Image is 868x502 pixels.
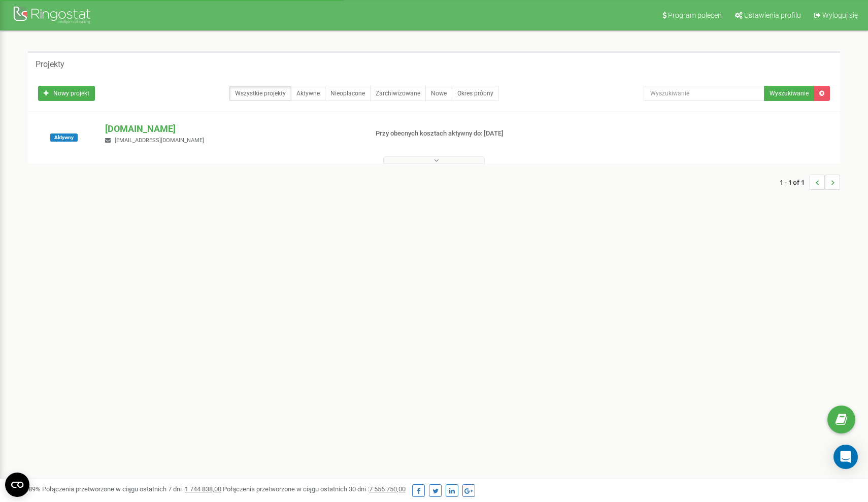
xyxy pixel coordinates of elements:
p: [DOMAIN_NAME] [105,122,359,136]
div: Open Intercom Messenger [833,445,858,469]
a: Okres próbny [452,86,499,101]
span: Połączenia przetworzone w ciągu ostatnich 7 dni : [42,485,221,493]
a: Zarchiwizowane [370,86,426,101]
h5: Projekty [36,60,64,69]
button: Open CMP widget [5,473,29,497]
button: Wyszukiwanie [764,86,814,101]
a: Nowy projekt [38,86,95,101]
span: Połączenia przetworzone w ciągu ostatnich 30 dni : [223,485,406,493]
span: Program poleceń [668,11,722,19]
span: Ustawienia profilu [744,11,801,19]
p: Przy obecnych kosztach aktywny do: [DATE] [376,129,562,139]
a: Wszystkie projekty [229,86,291,101]
u: 7 556 750,00 [369,485,406,493]
a: Nowe [425,86,452,101]
span: Wyloguj się [822,11,858,19]
a: Nieopłacone [325,86,371,101]
span: 1 - 1 of 1 [780,175,810,190]
u: 1 744 838,00 [185,485,221,493]
a: Aktywne [291,86,325,101]
span: Aktywny [50,133,78,142]
nav: ... [780,164,840,200]
input: Wyszukiwanie [644,86,765,101]
span: [EMAIL_ADDRESS][DOMAIN_NAME] [115,137,204,144]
